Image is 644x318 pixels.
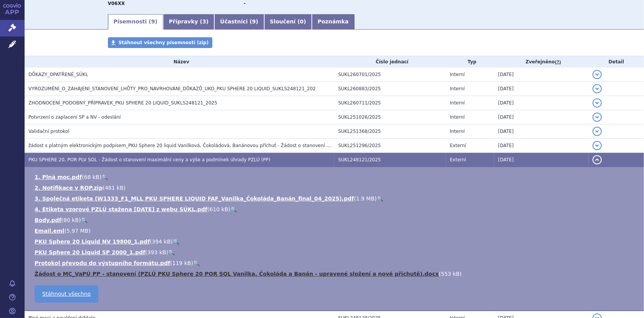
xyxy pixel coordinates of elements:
[108,1,125,6] strong: POTRAVINY PRO ZVLÁŠTNÍ LÉKAŘSKÉ ÚČELY (PZLÚ) (ČESKÁ ATC SKUPINA)
[334,96,446,110] td: SUKL260711/2025
[108,14,163,30] a: Písemnosti (9)
[446,56,494,68] th: Typ
[35,228,64,234] a: Email.eml
[589,56,644,68] th: Detail
[35,195,636,202] li: ( )
[105,185,124,191] span: 481 kB
[593,98,602,108] button: detail
[119,40,209,45] span: Stáhnout všechny písemnosti (zip)
[230,206,237,212] a: 🔍
[25,56,334,68] th: Název
[35,248,636,256] li: ( )
[35,173,636,181] li: ( )
[214,14,264,30] a: Účastníci (9)
[450,157,466,162] span: Externí
[334,139,446,153] td: SUKL251296/2025
[35,195,354,202] a: 3. Společná etiketa (W1333_F1_MLL PKU SPHERE LIQUID FAF_Vanilka_Čokoláda_Banán_final_04_2025).pdf
[356,195,374,202] span: 1.9 MB
[28,129,70,134] span: Validační protokol
[334,153,446,167] td: SUKL248121/2025
[28,100,217,106] span: ZHODNOCENÍ_PODOBNÝ_PŘÍPRAVEK_PKU SPHERE 20 LIQUID_SUKLS248121_2025
[264,14,312,30] a: Sloučení (0)
[334,110,446,124] td: SUKL251026/2025
[312,14,354,30] a: Poznámka
[147,249,166,255] span: 393 kB
[35,217,61,223] a: Body.pdf
[334,82,446,96] td: SUKL260883/2025
[244,1,246,6] strong: -
[450,100,465,106] span: Interní
[334,56,446,68] th: Číslo jednací
[151,18,155,25] span: 9
[28,114,121,120] span: Potvrzení o zaplacení SP a NV - odeslání
[35,249,145,255] a: PKU Sphere 20 Liquid SP 2000_1.pdf
[152,238,171,245] span: 394 kB
[163,14,214,30] a: Přípravky (3)
[35,227,636,235] li: ( )
[35,206,207,212] a: 4. Etiketa vzorové PZLÚ stažena [DATE] z webu SÚKL.pdf
[35,205,636,213] li: ( )
[35,174,82,180] a: 1. Plná moc.pdf
[593,70,602,79] button: detail
[81,217,88,223] a: 🔍
[450,72,465,77] span: Interní
[35,238,636,245] li: ( )
[35,270,636,278] li: ( )
[35,185,103,191] a: 2. Notifikace v ROP.zip
[300,18,304,25] span: 0
[28,157,270,162] span: PKU SPHERE 20, POR PLV SOL - Žádost o stanovení maximální ceny a výše a podmínek úhrady PZLÚ (PP)
[334,124,446,139] td: SUKL251368/2025
[35,238,150,245] a: PKU Sphere 20 Liquid NV 19800_1.pdf
[252,18,256,25] span: 9
[593,113,602,122] button: detail
[494,96,589,110] td: [DATE]
[377,195,383,202] a: 🔍
[450,114,465,120] span: Interní
[593,127,602,136] button: detail
[494,56,589,68] th: Zveřejněno
[441,271,460,277] span: 553 kB
[35,271,439,277] a: Žádost o MC_VaPÚ PP - stanovení (PZLÚ PKU Sphere 20 POR SOL Vanilka, Čokoláda a Banán - upravené ...
[193,260,200,266] a: 🔍
[494,110,589,124] td: [DATE]
[450,86,465,91] span: Interní
[35,259,636,267] li: ( )
[101,174,108,180] a: 🔍
[494,124,589,139] td: [DATE]
[202,18,206,25] span: 3
[593,141,602,150] button: detail
[35,184,636,192] li: ( )
[35,285,98,303] a: Stáhnout všechno
[450,143,466,148] span: Externí
[494,82,589,96] td: [DATE]
[28,143,439,148] span: žádost s platným elektronickým podpisem_PKU Sphere 20 liquid Vanilková, Čokoládová, Banánovou pří...
[28,72,88,77] span: DŮKAZY_OPATŘENÉ_SÚKL
[66,228,88,234] span: 5.97 MB
[494,153,589,167] td: [DATE]
[334,68,446,82] td: SUKL260701/2025
[28,86,316,91] span: VYROZUMĚNÍ_O_ZAHÁJENÍ_STANOVENÍ_LHŮTY_PRO_NAVRHOVÁNÍ_DŮKAZŮ_UKO_PKU SPHERE 20 LIQUID_SUKLS248121_202
[35,216,636,224] li: ( )
[108,37,213,48] a: Stáhnout všechny písemnosti (zip)
[172,260,191,266] span: 119 kB
[450,129,465,134] span: Interní
[63,217,79,223] span: 80 kB
[494,139,589,153] td: [DATE]
[168,249,175,255] a: 🔍
[209,206,228,212] span: 610 kB
[84,174,99,180] span: 68 kB
[173,238,179,245] a: 🔍
[35,260,170,266] a: Protokol převodu do výstupního formátu.pdf
[555,60,561,65] abbr: (?)
[593,155,602,164] button: detail
[494,68,589,82] td: [DATE]
[593,84,602,93] button: detail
